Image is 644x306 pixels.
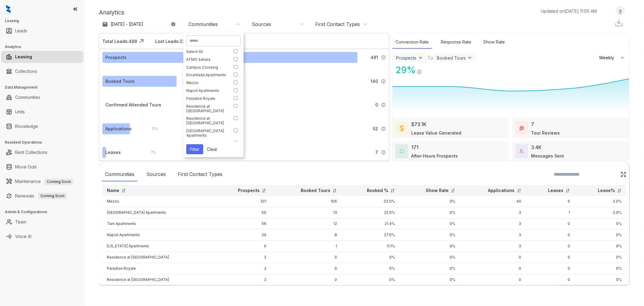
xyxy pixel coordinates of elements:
li: Leads [1,25,83,37]
td: 0% [575,263,626,274]
td: 0 [526,263,575,274]
img: sorting [451,188,455,193]
div: To [427,54,433,61]
h3: Admin & Configurations [5,209,84,215]
td: 0% [342,263,400,274]
td: 0% [575,218,626,229]
div: Tour Reviews [531,130,560,136]
td: 29 [213,229,271,241]
span: Coming Soon [44,178,73,185]
img: sorting [121,188,126,193]
td: 8 [271,229,342,241]
div: Paradise Royale [186,96,227,101]
td: 0% [575,252,626,263]
img: sorting [332,188,337,193]
td: 0% [400,285,460,297]
img: Info [381,79,386,84]
a: Units [15,106,25,118]
li: Collections [1,65,83,77]
div: Messages Sent [531,153,564,159]
div: 29 % [177,78,191,85]
td: 0 [526,229,575,241]
div: ATMO Sahara [186,57,227,62]
div: Communities [188,21,218,28]
button: Filter [186,144,203,154]
td: 0 [271,263,342,274]
td: 3 [460,241,526,252]
td: 0% [575,229,626,241]
span: 481 [370,54,378,61]
li: Communities [1,91,83,103]
td: 3 [460,229,526,241]
div: Communities [102,168,137,181]
li: Move Outs [1,161,83,173]
td: 0% [400,241,460,252]
img: sorting [262,188,266,193]
p: Booked Tours [301,187,330,194]
td: 0 [526,274,575,285]
div: 1 % [145,149,156,156]
button: [DATE] - [DATE] [99,19,181,30]
td: Residence at [GEOGRAPHIC_DATA] [102,252,213,263]
td: 0% [400,218,460,229]
td: 11.1% [342,241,400,252]
div: Total Leads: 488 [102,38,137,44]
td: 9 [213,241,271,252]
td: 106 [271,196,342,207]
li: Maintenance [1,175,83,187]
td: 0 [526,252,575,263]
td: 0 [526,241,575,252]
td: 2.0% [575,207,626,218]
td: 1 [526,207,575,218]
img: sorting [617,188,622,193]
div: After-Hours Prospects [411,153,458,159]
td: 59 [213,207,271,218]
td: 0% [400,274,460,285]
button: Weekly [595,52,629,63]
td: 0 [460,285,526,297]
td: 0% [342,252,400,263]
h3: Data Management [5,85,84,90]
div: Residence at [GEOGRAPHIC_DATA] [186,104,227,113]
img: UserAvatar [616,8,625,14]
td: 0 [271,252,342,263]
td: Residence at [GEOGRAPHIC_DATA] [102,274,213,285]
td: 0 [460,252,526,263]
td: 3 [460,218,526,229]
td: 2.0% [575,196,626,207]
div: Confirmed Attended Tours [105,102,161,108]
td: 0% [400,252,460,263]
div: 171 [411,144,418,151]
img: Info [381,103,386,107]
td: 0 [460,263,526,274]
div: Lost Leads: 228 [155,38,188,44]
td: [GEOGRAPHIC_DATA] Apartments [102,207,213,218]
td: Paradise Royale [102,263,213,274]
td: Tam Apartments [102,218,213,229]
img: Click Icon [137,37,146,46]
div: 11 % [146,125,158,132]
td: 1 [271,241,342,252]
div: Booked Tours [437,55,466,60]
div: Prospects [396,55,416,60]
div: Select All [186,49,227,54]
td: 56 [213,218,271,229]
div: Applications [105,125,132,132]
li: Voice AI [1,230,83,243]
span: Weekly [599,55,617,61]
img: Info [417,70,422,74]
img: TotalFum [520,149,524,153]
img: TourReviews [520,126,524,130]
div: 7 [531,121,534,128]
div: Lease Value Generated [411,130,461,136]
a: Team [15,216,26,228]
h3: Analytics [5,44,84,50]
div: Residence at [GEOGRAPHIC_DATA] [186,116,227,125]
h3: Leasing [5,18,84,24]
td: Napoli Apartments [102,229,213,241]
img: Download [614,18,623,27]
div: Show Rate [480,36,508,49]
img: Info [381,126,386,131]
td: 0 [271,285,342,297]
img: sorting [566,188,570,193]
